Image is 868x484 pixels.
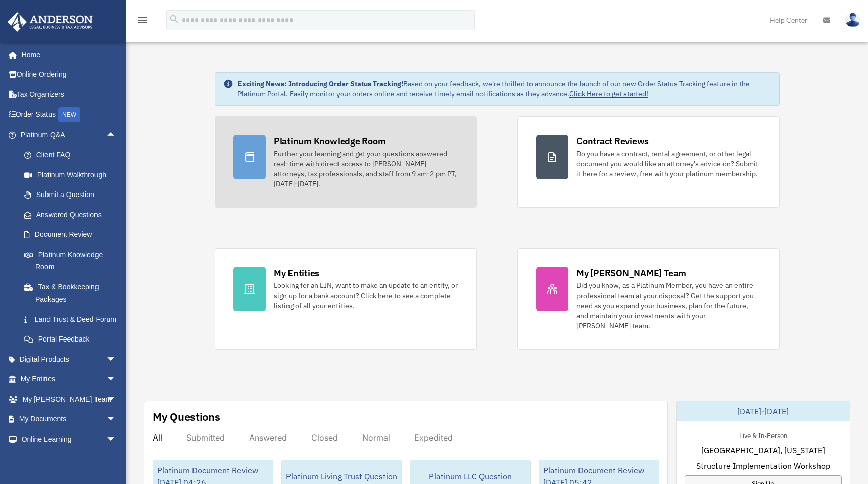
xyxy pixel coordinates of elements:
[701,444,825,456] span: [GEOGRAPHIC_DATA], [US_STATE]
[7,429,131,449] a: Online Learningarrow_drop_down
[249,432,287,443] div: Answered
[5,12,96,32] img: Anderson Advisors Platinum Portal
[845,13,860,27] img: User Pic
[106,409,126,430] span: arrow_drop_down
[7,125,131,145] a: Platinum Q&Aarrow_drop_up
[186,432,225,443] div: Submitted
[14,205,131,225] a: Answered Questions
[7,65,131,85] a: Online Ordering
[576,135,649,148] div: Contract Reviews
[215,116,477,208] a: Platinum Knowledge Room Further your learning and get your questions answered real-time with dire...
[7,349,131,369] a: Digital Productsarrow_drop_down
[14,309,131,329] a: Land Trust & Deed Forum
[696,460,830,472] span: Structure Implementation Workshop
[517,116,780,208] a: Contract Reviews Do you have a contract, rental agreement, or other legal document you would like...
[14,329,131,350] a: Portal Feedback
[237,79,403,88] strong: Exciting News: Introducing Order Status Tracking!
[274,280,458,311] div: Looking for an EIN, want to make an update to an entity, or sign up for a bank account? Click her...
[14,145,131,165] a: Client FAQ
[7,389,131,409] a: My [PERSON_NAME] Teamarrow_drop_down
[106,429,126,450] span: arrow_drop_down
[215,248,477,350] a: My Entities Looking for an EIN, want to make an update to an entity, or sign up for a bank accoun...
[731,429,795,440] div: Live & In-Person
[576,280,761,331] div: Did you know, as a Platinum Member, you have an entire professional team at your disposal? Get th...
[7,105,131,125] a: Order StatusNEW
[576,149,761,179] div: Do you have a contract, rental agreement, or other legal document you would like an attorney's ad...
[677,401,850,421] div: [DATE]-[DATE]
[14,277,131,309] a: Tax & Bookkeeping Packages
[106,449,126,470] span: arrow_drop_down
[106,389,126,410] span: arrow_drop_down
[569,89,648,99] a: Click Here to get started!
[7,44,126,65] a: Home
[14,245,131,277] a: Platinum Knowledge Room
[274,135,386,148] div: Platinum Knowledge Room
[414,432,453,443] div: Expedited
[106,125,126,146] span: arrow_drop_up
[576,267,686,279] div: My [PERSON_NAME] Team
[7,449,131,469] a: Billingarrow_drop_down
[274,149,458,189] div: Further your learning and get your questions answered real-time with direct access to [PERSON_NAM...
[14,225,131,245] a: Document Review
[169,14,180,25] i: search
[362,432,390,443] div: Normal
[7,369,131,390] a: My Entitiesarrow_drop_down
[106,369,126,390] span: arrow_drop_down
[153,432,162,443] div: All
[14,165,131,185] a: Platinum Walkthrough
[58,107,80,122] div: NEW
[274,267,319,279] div: My Entities
[237,79,771,99] div: Based on your feedback, we're thrilled to announce the launch of our new Order Status Tracking fe...
[136,18,149,26] a: menu
[153,409,220,424] div: My Questions
[7,84,131,105] a: Tax Organizers
[7,409,131,429] a: My Documentsarrow_drop_down
[136,14,149,26] i: menu
[106,349,126,370] span: arrow_drop_down
[14,185,131,205] a: Submit a Question
[517,248,780,350] a: My [PERSON_NAME] Team Did you know, as a Platinum Member, you have an entire professional team at...
[311,432,338,443] div: Closed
